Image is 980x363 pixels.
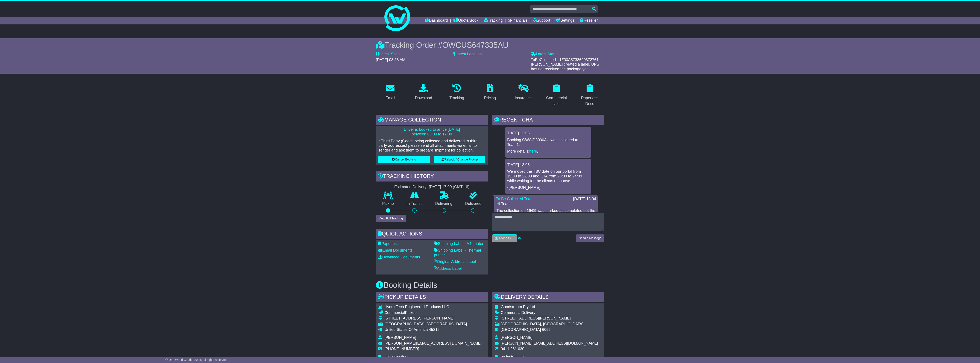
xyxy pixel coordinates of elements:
[384,355,409,359] span: no instructions
[501,322,598,327] div: [GEOGRAPHIC_DATA], [GEOGRAPHIC_DATA]
[376,292,488,303] div: Pickup Details
[378,255,420,259] a: Download Documents
[481,82,499,102] a: Pricing
[501,310,521,315] span: Commercial
[508,17,528,24] a: Financials
[515,95,532,101] div: Insurance
[542,327,551,332] span: 6056
[415,95,432,101] div: Download
[492,292,604,303] div: Delivery Details
[580,17,598,24] a: Reseller
[425,17,448,24] a: Dashboard
[378,248,413,252] a: Email Documents
[384,322,482,327] div: [GEOGRAPHIC_DATA], [GEOGRAPHIC_DATA]
[447,82,467,102] a: Tracking
[496,202,596,206] p: Hi Team,
[501,310,598,315] div: Delivery
[501,355,526,359] span: no instructions
[501,305,535,309] span: Goodstream Pty Ltd
[545,95,568,107] div: Commercial Invoice
[501,316,598,321] div: [STREET_ADDRESS][PERSON_NAME]
[434,156,485,163] button: Rebook / Change Pickup
[412,82,435,102] a: Download
[575,82,604,108] a: Paperless Docs
[507,131,590,136] div: [DATE] 13:06
[165,358,228,361] span: © One World Courier 2025. All rights reserved.
[384,310,482,315] div: Pickup
[576,234,604,242] button: Send a Message
[376,171,488,183] div: Tracking history
[376,281,604,289] h3: Booking Details
[442,41,508,49] span: OWCUS647335AU
[496,197,534,201] a: To Be Collected Team
[555,17,574,24] a: Settings
[533,17,550,24] a: Support
[453,52,482,57] label: Latest Location
[573,197,596,201] div: [DATE] 13:04
[429,185,469,189] div: [DATE] 17:00 (GMT +8)
[384,347,419,351] span: [PHONE_NUMBER]
[378,241,399,246] a: Paperless
[578,95,601,107] div: Paperless Docs
[384,310,405,315] span: Commercial
[384,341,482,345] span: [PERSON_NAME][EMAIL_ADDRESS][DOMAIN_NAME]
[531,52,558,57] label: Latest Status
[531,58,600,71] span: ToBeCollected - 1Z30A5738690672761: [PERSON_NAME] created a label, UPS has not received the packa...
[384,335,416,340] span: [PERSON_NAME]
[378,127,485,136] p: Driver is booked to arrive [DATE] between 09:00 to 17:00
[434,248,481,257] a: Shipping Label - Thermal printer
[501,347,524,351] span: 0411 961 630
[496,208,596,236] p: The collection on 19/09 was marked as completed but the tracking number does not show any movemen...
[384,305,449,309] span: Hydra Tech Engineered Products LLC
[449,95,464,101] div: Tracking
[378,139,485,153] p: * Third Party (Goods being collected and delivered to third party addresses) please send all atta...
[376,201,400,206] p: Pickup
[376,40,604,50] div: Tracking Order #
[492,115,604,126] div: RECENT CHAT
[484,95,496,101] div: Pricing
[542,82,571,108] a: Commercial Invoice
[434,266,462,271] a: Address Label
[507,185,589,190] p: -[PERSON_NAME]
[384,327,428,332] span: United States Of America
[501,341,598,345] span: [PERSON_NAME][EMAIL_ADDRESS][DOMAIN_NAME]
[459,201,488,206] p: Delivered
[378,156,430,163] button: Cancel Booking
[376,229,488,240] div: Quick Actions
[376,215,406,222] button: View Full Tracking
[383,82,398,102] a: Email
[376,115,488,126] div: Manage collection
[376,52,400,57] label: Latest Scan
[512,82,534,102] a: Insurance
[429,327,440,332] span: 45215
[507,138,589,147] p: Booking OWCID3000AU was assigned to Team1.
[484,17,503,24] a: Tracking
[434,241,483,246] a: Shipping Label - A4 printer
[384,316,482,321] div: [STREET_ADDRESS][PERSON_NAME]
[376,58,405,62] span: [DATE] 08:36 AM
[507,163,590,167] div: [DATE] 13:05
[400,201,429,206] p: In Transit
[434,259,476,264] a: Original Address Label
[453,17,478,24] a: Quote/Book
[507,169,589,183] p: We moved the TBC date on our portal from 19/09 to 22/09 and ETA from 23/09 to 24/09 while waiting...
[501,335,532,340] span: [PERSON_NAME]
[429,201,459,206] p: Delivering
[376,185,488,189] div: Estimated Delivery -
[529,149,537,153] a: here
[501,327,541,332] span: [GEOGRAPHIC_DATA]
[385,95,395,101] div: Email
[507,149,589,154] p: More details: .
